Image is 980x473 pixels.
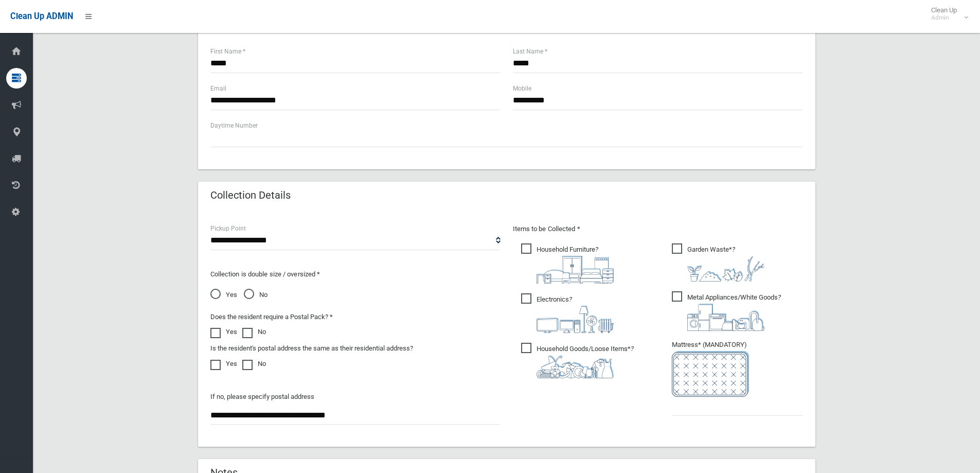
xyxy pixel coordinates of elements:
[537,256,614,284] img: aa9efdbe659d29b613fca23ba79d85cb.png
[537,345,634,378] i: ?
[672,351,749,397] img: e7408bece873d2c1783593a074e5cb2f.png
[672,341,803,397] span: Mattress* (MANDATORY)
[242,358,266,370] label: No
[210,289,237,301] span: Yes
[198,185,303,205] header: Collection Details
[926,6,967,22] span: Clean Up
[210,342,413,355] label: Is the resident's postal address the same as their residential address?
[537,306,614,333] img: 394712a680b73dbc3d2a6a3a7ffe5a07.png
[242,326,266,338] label: No
[10,11,73,21] span: Clean Up ADMIN
[210,326,237,338] label: Yes
[687,304,764,331] img: 36c1b0289cb1767239cdd3de9e694f19.png
[244,289,268,301] span: No
[687,246,764,282] i: ?
[687,256,764,282] img: 4fd8a5c772b2c999c83690221e5242e0.png
[210,311,333,323] label: Does the resident require a Postal Pack? *
[521,343,634,378] span: Household Goods/Loose Items*
[537,355,614,378] img: b13cc3517677393f34c0a387616ef184.png
[687,293,781,331] i: ?
[931,14,957,22] small: Admin
[521,243,614,284] span: Household Furniture
[210,268,501,281] p: Collection is double size / oversized *
[672,291,781,331] span: Metal Appliances/White Goods
[537,295,614,333] i: ?
[210,391,314,403] label: If no, please specify postal address
[537,246,614,284] i: ?
[521,293,614,333] span: Electronics
[210,358,237,370] label: Yes
[513,223,803,235] p: Items to be Collected *
[672,243,764,282] span: Garden Waste*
